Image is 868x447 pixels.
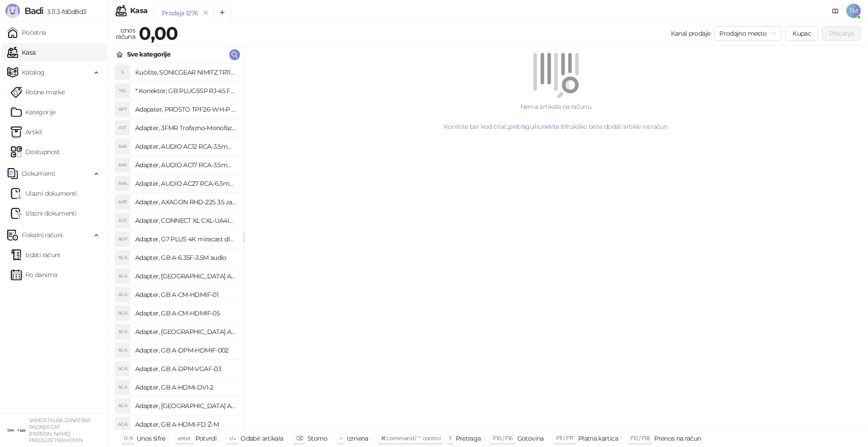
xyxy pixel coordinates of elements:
h4: Adapter, GB A-CM-HDMIF-01 [135,287,236,302]
img: 64x64-companyLogo-ae27db6e-dfce-48a1-b68e-83471bd1bffd.png [7,421,25,439]
h4: Adapter, [GEOGRAPHIC_DATA] A-CMU3-LAN-05 hub [135,325,236,339]
h4: Adapter, GB A-HDMI-DVI-2 [135,380,236,395]
a: Izlazni dokumenti [11,204,76,222]
span: Badi [24,5,43,16]
h4: Adapter, AXAGON RHD-225 3.5 za 2x2.5 [135,195,236,209]
div: AGP [115,232,130,246]
span: Fiskalni računi [22,226,62,244]
button: Add tab [213,4,231,22]
span: + [340,435,342,442]
span: enter [178,435,191,442]
span: ↑/↓ [229,435,236,442]
div: ACX [115,213,130,228]
small: SAMOSTALNA ZANATSKA RADNJA CAT [PERSON_NAME] PREDUZETNIK KOVIN [29,417,90,443]
span: Prodajno mesto [719,27,776,40]
span: 0-9 [124,435,132,442]
div: Unos šifre [137,433,165,444]
span: 3.11.3-fd0d8d3 [43,8,86,16]
div: Prenos na račun [654,433,701,444]
span: F10 / F16 [493,435,512,442]
div: Potvrdi [195,433,217,444]
div: AAA [115,176,130,191]
a: Kasa [7,43,35,61]
div: AGA [115,306,130,320]
span: F12 / F18 [630,435,650,442]
div: Pretraga [456,433,481,444]
span: ⌘ command / ⌃ control [381,435,441,442]
h4: Adapter, 3FMR Trofazno-Monofazni [135,121,236,135]
h4: * Konektor; GB PLUG5SP RJ-45 FTP Kat.5 [135,84,236,98]
h4: Adapter, GB A-6.35F-3.5M audio [135,250,236,265]
a: unesite šifru [538,122,573,131]
h4: Adapter, G7 PLUS 4K miracast dlna airplay za TV [135,232,236,246]
div: Platna kartica [578,433,618,444]
div: AGA [115,250,130,265]
div: Storno [307,433,327,444]
h4: Adapter, AUDIO AC27 RCA-6.3mm stereo [135,176,236,191]
span: F11 / F17 [556,435,574,442]
a: Početna [7,24,46,42]
h4: Adapter, GB A-HDMI-FD Ž-M [135,417,236,432]
h4: Adapter, GB A-DPM-VGAF-03 [135,362,236,376]
div: APT [115,102,130,117]
h4: Adapter, [GEOGRAPHIC_DATA] A-HDMI-FC Ž-M [135,399,236,413]
div: AGA [115,269,130,283]
a: Dostupnost [11,143,60,161]
span: f [449,435,451,442]
h4: Adapter, GB A-CM-HDMIF-05 [135,306,236,320]
a: Kategorije [11,103,56,121]
div: S [115,65,130,80]
span: Katalog [22,63,45,81]
div: AAA [115,158,130,172]
div: Izmena [347,433,368,444]
h4: Adapater, PROSTO TPF26-WH-P razdelnik [135,102,236,117]
div: AGA [115,380,130,395]
div: AGA [115,362,130,376]
span: TM [846,4,861,18]
a: Robne marke [11,83,65,101]
div: AGA [115,399,130,413]
a: ArtikliArtikli [11,123,42,141]
a: Po danima [11,266,57,284]
span: ⌫ [296,435,303,442]
h4: Adapter, AUDIO AC12 RCA-3.5mm mono [135,139,236,154]
h4: Adapter, AUDIO AC17 RCA-3.5mm stereo [135,158,236,172]
div: grid [109,63,244,429]
div: AGA [115,417,130,432]
h4: Adapter, CONNECT XL CXL-UA4IN1 putni univerzalni [135,213,236,228]
div: AAR [115,195,130,209]
button: Plaćanje [822,26,861,41]
button: remove [200,9,212,17]
a: pretragu [508,122,533,131]
div: Sve kategorije [127,49,170,59]
div: Odabir artikala [241,433,283,444]
div: Kanal prodaje [671,28,711,38]
div: AGA [115,287,130,302]
div: Gotovina [517,433,544,444]
strong: 0,00 [139,22,178,44]
a: Dokumentacija [828,4,843,18]
div: AAA [115,139,130,154]
h4: Adapter, [GEOGRAPHIC_DATA] A-AC-UKEU-001 UK na EU 7.5A [135,269,236,283]
div: AGA [115,325,130,339]
div: Kasa [130,7,147,14]
button: Kupac [785,26,818,41]
a: Izdati računi [11,246,60,264]
a: Ulazni dokumentiUlazni dokumenti [11,184,77,202]
img: Logo [5,4,20,18]
h4: Adapter, GB A-DPM-HDMIF-002 [135,343,236,358]
span: Dokumenti [22,165,55,183]
div: A3T [115,121,130,135]
div: Iznos računa [114,24,137,42]
h4: Kućište, SONICGEAR NIMITZ TR1100 belo BEZ napajanja [135,65,236,80]
div: Prodaja 1276 [162,8,198,18]
div: Nema artikala na računu. Koristite bar kod čitač, ili kako biste dodali artikle na račun. [255,102,857,132]
div: AGA [115,343,130,358]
